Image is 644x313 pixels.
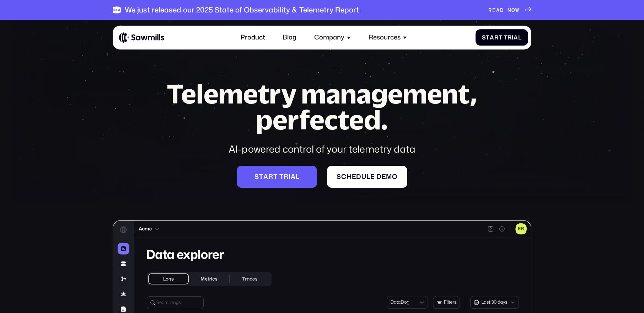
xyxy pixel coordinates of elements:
span: t [486,34,490,41]
span: t [279,173,284,181]
span: l [296,173,300,181]
span: a [263,173,268,181]
span: S [482,34,486,41]
span: O [511,7,515,14]
span: e [370,173,375,181]
span: u [361,173,366,181]
span: r [508,34,512,41]
div: We just released our 2025 State of Observability & Telemetry Report [125,6,359,14]
span: t [499,34,503,41]
span: l [518,34,522,41]
span: i [289,173,291,181]
a: Scheduledemo [327,166,408,188]
a: Blog [278,29,301,46]
span: i [512,34,514,41]
span: W [515,7,519,14]
span: A [496,7,500,14]
div: Resources [369,34,401,42]
div: Company [310,29,356,46]
span: e [352,173,356,181]
span: c [341,173,347,181]
a: Starttrial [237,166,317,188]
div: Resources [364,29,412,46]
div: Company [314,34,344,42]
a: Product [236,29,270,46]
span: h [347,173,352,181]
span: E [492,7,496,14]
span: d [356,173,361,181]
span: d [376,173,382,181]
span: a [490,34,494,41]
h1: Telemetry management, perfected. [151,81,493,133]
a: StartTrial [476,29,528,46]
span: S [337,173,341,181]
span: r [268,173,273,181]
span: m [386,173,392,181]
span: t [273,173,278,181]
span: t [259,173,263,181]
span: a [291,173,296,181]
span: a [514,34,518,41]
span: S [254,173,259,181]
span: D [500,7,504,14]
span: T [504,34,508,41]
span: N [508,7,511,14]
a: READNOW [488,7,531,14]
span: l [366,173,370,181]
div: AI-powered control of your telemetry data [151,142,493,156]
span: o [392,173,398,181]
span: r [494,34,499,41]
span: R [488,7,492,14]
span: r [284,173,289,181]
span: e [382,173,386,181]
